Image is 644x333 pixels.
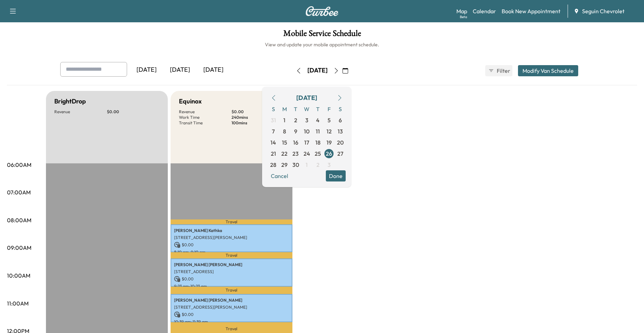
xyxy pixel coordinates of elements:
p: 8:10 am - 9:10 am [174,249,289,255]
p: Work Time [179,115,231,120]
span: 17 [304,138,309,147]
a: Calendar [473,7,496,15]
div: [DATE] [197,62,230,78]
span: 12 [327,127,332,135]
span: 29 [281,161,288,169]
p: 08:00AM [7,216,31,224]
p: Revenue [54,109,107,115]
div: Beta [460,14,467,20]
span: Filter [497,67,509,75]
span: 25 [315,149,321,158]
span: 7 [272,127,275,135]
p: Travel [171,252,292,258]
span: 13 [338,127,343,135]
button: Filter [485,65,512,76]
p: $ 0.00 [174,242,289,248]
span: 22 [281,149,288,158]
p: Travel [171,287,292,294]
a: MapBeta [456,7,467,15]
p: 100 mins [231,120,284,126]
span: 8 [283,127,286,135]
p: [STREET_ADDRESS][PERSON_NAME] [174,235,289,240]
span: 21 [271,149,276,158]
span: 1 [306,161,308,169]
p: [STREET_ADDRESS] [174,269,289,274]
span: 11 [316,127,320,135]
span: 28 [270,161,276,169]
div: [DATE] [307,66,328,75]
p: 10:39 am - 11:39 am [174,319,289,325]
span: 30 [292,161,299,169]
span: 16 [293,138,298,147]
p: 06:00AM [7,161,31,169]
span: 20 [337,138,344,147]
p: [PERSON_NAME] [PERSON_NAME] [174,262,289,268]
span: 27 [337,149,343,158]
span: 24 [304,149,310,158]
span: 14 [270,138,276,147]
button: Modify Van Schedule [518,65,578,76]
h6: View and update your mobile appointment schedule. [7,41,637,48]
button: Done [326,170,346,181]
span: 2 [294,116,297,124]
div: [DATE] [130,62,163,78]
div: [DATE] [163,62,197,78]
span: 3 [328,161,331,169]
a: Book New Appointment [502,7,560,15]
p: 9:23 am - 10:23 am [174,284,289,289]
span: Seguin Chevrolet [582,7,625,15]
p: Transit Time [179,120,231,126]
span: 10 [304,127,309,135]
p: [PERSON_NAME] [PERSON_NAME] [174,297,289,303]
p: 11:00AM [7,299,29,308]
span: M [279,103,290,115]
h5: BrightDrop [54,96,86,106]
span: 2 [316,161,320,169]
p: $ 0.00 [107,109,159,115]
p: 240 mins [231,115,284,120]
p: [STREET_ADDRESS][PERSON_NAME] [174,304,289,310]
p: 07:00AM [7,188,31,196]
span: S [335,103,346,115]
span: W [301,103,312,115]
span: 4 [316,116,320,124]
p: 09:00AM [7,243,31,252]
h5: Equinox [179,96,202,106]
p: $ 0.00 [174,276,289,282]
span: T [312,103,323,115]
p: $ 0.00 [231,109,284,115]
img: Curbee Logo [305,6,339,16]
span: 26 [326,149,332,158]
span: F [323,103,335,115]
span: 3 [305,116,308,124]
span: 23 [292,149,299,158]
span: 1 [283,116,285,124]
p: Revenue [179,109,231,115]
h1: Mobile Service Schedule [7,29,637,41]
button: Cancel [268,170,291,181]
span: T [290,103,301,115]
span: 5 [328,116,331,124]
p: $ 0.00 [174,311,289,318]
span: S [268,103,279,115]
span: 19 [327,138,332,147]
span: 15 [282,138,287,147]
span: 9 [294,127,297,135]
p: Travel [171,219,292,224]
span: 18 [315,138,321,147]
span: 6 [339,116,342,124]
div: [DATE] [296,93,317,103]
span: 31 [271,116,276,124]
p: 10:00AM [7,271,30,280]
p: [PERSON_NAME] Kathka [174,228,289,233]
